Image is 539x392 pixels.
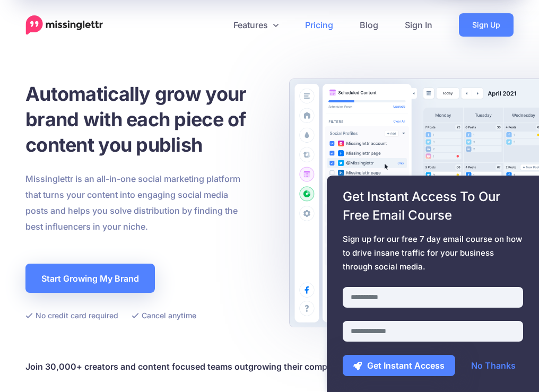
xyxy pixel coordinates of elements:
span: Sign up for our free 7 day email course on how to drive insane traffic for your business through ... [343,232,523,274]
button: Get Instant Access [343,355,455,376]
h4: Join 30,000+ creators and content focused teams outgrowing their competitors with Missinglettr [25,359,514,374]
span: Get Instant Access To Our Free Email Course [343,187,523,224]
a: Features [220,13,292,37]
p: Missinglettr is an all-in-one social marketing platform that turns your content into engaging soc... [25,171,248,234]
a: Blog [346,13,392,37]
a: Pricing [292,13,346,37]
a: Sign In [392,13,446,37]
a: No Thanks [460,355,526,376]
h1: Automatically grow your brand with each piece of content you publish [25,81,296,158]
a: Home [25,15,103,35]
a: Sign Up [459,13,514,37]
